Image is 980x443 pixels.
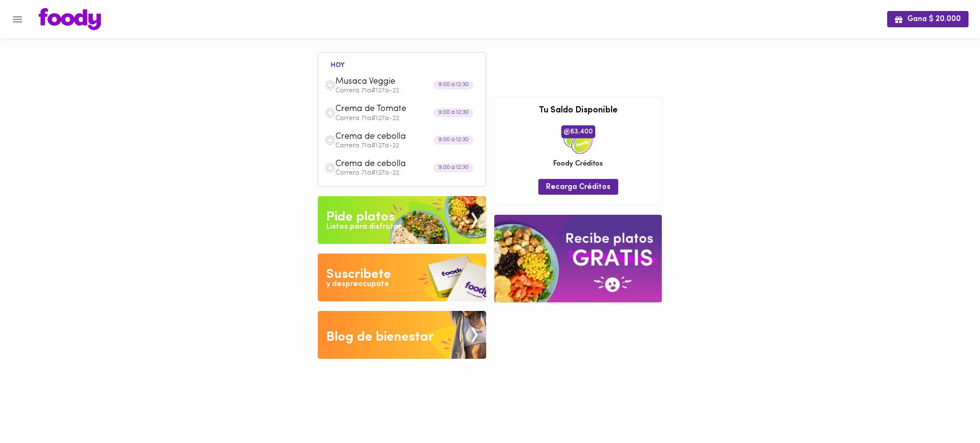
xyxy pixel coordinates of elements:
p: Carrera 71a#127a-22 [335,170,479,177]
div: y despreocupate [326,279,389,290]
span: Crema de Tomate [335,104,445,115]
div: Listos para disfrutar [326,221,401,233]
img: dish.png [325,108,335,118]
img: Pide un Platos [318,196,486,244]
span: Crema de cebolla [335,132,445,143]
p: Carrera 71a#127a-22 [335,115,479,122]
img: dish.png [325,80,335,90]
span: Foody Créditos [553,159,603,169]
div: 9:00 a 12:30 [434,163,473,172]
div: 9:00 a 12:30 [434,108,473,117]
img: foody-creditos.png [564,128,570,135]
span: 63.400 [561,125,595,138]
div: 9:00 a 12:30 [434,81,473,90]
iframe: Messagebird Livechat Widget [924,388,970,433]
div: Pide platos [326,208,395,227]
img: dish.png [325,163,335,173]
div: Suscribete [326,265,391,284]
img: dish.png [325,135,335,145]
button: Recarga Créditos [538,179,618,195]
button: Gana $ 20.000 [887,11,969,27]
div: 9:00 a 12:30 [434,136,473,145]
div: Blog de bienestar [326,328,434,347]
h3: Tu Saldo Disponible [501,106,655,116]
p: Carrera 71a#127a-22 [335,143,479,149]
span: Gana $ 20.000 [895,15,961,24]
li: hoy [323,60,352,69]
button: Menu [6,8,29,31]
img: logo.png [39,8,101,30]
span: Musaca Veggie [335,77,445,88]
span: Crema de cebolla [335,159,445,170]
img: Blog de bienestar [318,311,486,359]
img: credits-package.png [564,125,592,154]
img: referral-banner.png [494,215,662,302]
p: Carrera 71a#127a-22 [335,88,479,94]
span: Recarga Créditos [546,183,611,192]
img: Disfruta bajar de peso [318,254,486,301]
